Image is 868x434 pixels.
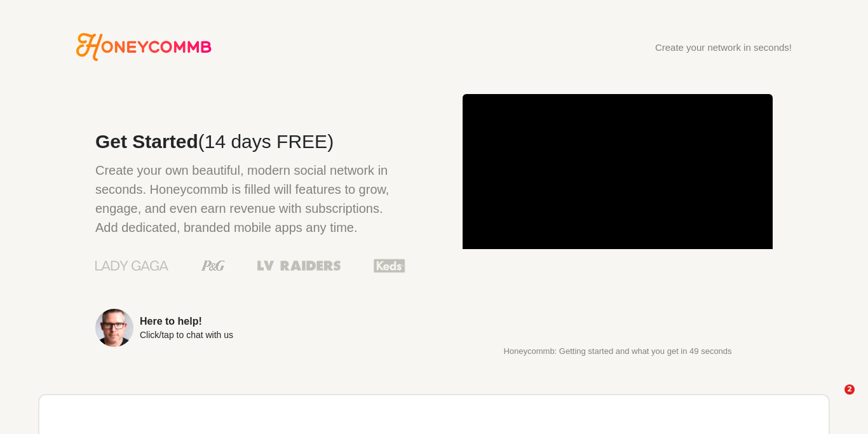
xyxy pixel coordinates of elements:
svg: Honeycommb [76,33,212,61]
div: Click/tap to chat with us [140,330,233,339]
img: Keds [374,257,405,274]
h2: Get Started [95,132,405,151]
div: Create your network in seconds! [655,43,792,52]
a: Go to Honeycommb homepage [76,33,212,61]
img: Sean [95,309,133,347]
img: Lady Gaga [95,256,168,275]
p: Create your own beautiful, modern social network in seconds. Honeycommb is filled will features t... [95,161,405,237]
img: Procter & Gamble [201,261,225,271]
iframe: Intercom live chat [818,384,849,415]
a: Here to help!Click/tap to chat with us [95,309,405,347]
span: 2 [844,384,855,395]
p: Honeycommb: Getting started and what you get in 49 seconds [463,347,773,356]
div: Here to help! [140,316,233,327]
img: Las Vegas Raiders [257,261,341,271]
span: (14 days FREE) [198,131,334,152]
